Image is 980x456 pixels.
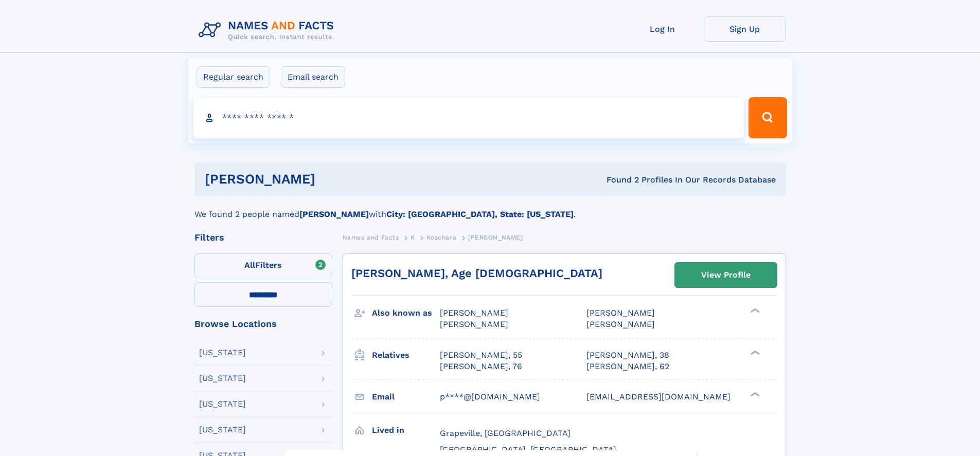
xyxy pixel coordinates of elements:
[199,349,246,357] div: [US_STATE]
[440,308,508,318] span: [PERSON_NAME]
[194,233,332,242] div: Filters
[205,173,461,186] h1: [PERSON_NAME]
[621,16,704,42] a: Log In
[194,319,332,329] div: Browse Locations
[586,350,669,361] a: [PERSON_NAME], 38
[426,231,456,244] a: Koschara
[468,234,523,241] span: [PERSON_NAME]
[748,391,760,397] div: ❯
[372,388,440,406] h3: Email
[199,374,246,382] div: [US_STATE]
[281,66,345,88] label: Email search
[586,392,730,402] span: [EMAIL_ADDRESS][DOMAIN_NAME]
[194,253,332,278] label: Filters
[440,428,571,438] span: Grapeville, [GEOGRAPHIC_DATA]
[675,263,777,287] a: View Profile
[244,260,255,270] span: All
[411,234,415,241] span: K
[748,349,760,356] div: ❯
[586,308,655,318] span: [PERSON_NAME]
[386,209,574,219] b: City: [GEOGRAPHIC_DATA], State: [US_STATE]
[199,400,246,408] div: [US_STATE]
[586,319,655,329] span: [PERSON_NAME]
[411,231,415,244] a: K
[461,174,776,186] div: Found 2 Profiles In Our Records Database
[194,16,343,44] img: Logo Names and Facts
[193,97,744,138] input: search input
[194,196,786,221] div: We found 2 people named with .
[372,422,440,439] h3: Lived in
[440,361,522,372] a: [PERSON_NAME], 76
[197,66,270,88] label: Regular search
[426,234,456,241] span: Koschara
[299,209,369,219] b: [PERSON_NAME]
[748,307,760,314] div: ❯
[372,346,440,364] h3: Relatives
[372,304,440,322] h3: Also known as
[343,231,399,244] a: Names and Facts
[351,267,602,280] a: [PERSON_NAME], Age [DEMOGRAPHIC_DATA]
[440,319,508,329] span: [PERSON_NAME]
[440,445,616,454] span: [GEOGRAPHIC_DATA], [GEOGRAPHIC_DATA]
[199,426,246,434] div: [US_STATE]
[701,263,751,287] div: View Profile
[749,97,787,138] button: Search Button
[704,16,786,42] a: Sign Up
[440,350,522,361] a: [PERSON_NAME], 55
[586,361,669,372] a: [PERSON_NAME], 62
